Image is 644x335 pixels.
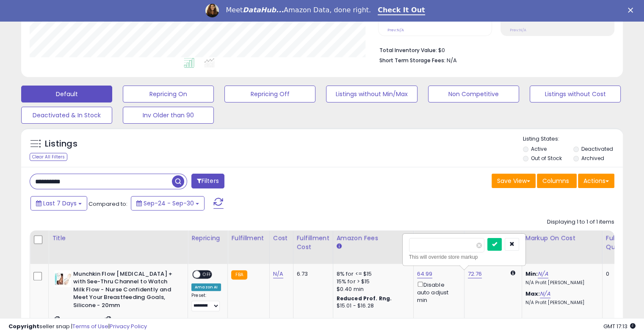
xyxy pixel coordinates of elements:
[525,290,540,298] b: Max:
[191,234,224,243] div: Repricing
[54,270,71,287] img: 41BtxcKcr7L._SL40_.jpg
[231,270,247,280] small: FBA
[379,47,437,54] b: Total Inventory Value:
[30,196,87,210] button: Last 7 Days
[540,290,550,298] a: N/A
[337,270,407,278] div: 8% for <= $15
[378,6,425,15] a: Check It Out
[273,234,290,243] div: Cost
[606,270,632,278] div: 0
[144,199,194,208] span: Sep-24 - Sep-30
[337,234,410,243] div: Amazon Fees
[387,28,404,33] small: Prev: N/A
[531,145,547,152] label: Active
[492,174,536,188] button: Save View
[428,86,519,102] button: Non Competitive
[606,234,635,252] div: Fulfillable Quantity
[542,177,569,185] span: Columns
[226,6,371,14] div: Meet Amazon Data, done right.
[30,153,67,161] div: Clear All Filters
[581,145,613,152] label: Deactivated
[43,199,77,208] span: Last 7 Days
[537,174,577,188] button: Columns
[110,322,147,330] a: Privacy Policy
[417,280,458,305] div: Disable auto adjust min
[525,300,596,306] p: N/A Profit [PERSON_NAME]
[379,57,445,64] b: Short Term Storage Fees:
[510,270,515,276] i: Calculated using Dynamic Max Price.
[337,295,392,302] b: Reduced Prof. Rng.
[379,44,608,55] li: $0
[447,56,457,64] span: N/A
[72,322,108,330] a: Terms of Use
[8,322,39,330] strong: Copyright
[297,270,326,278] div: 6.73
[191,283,221,291] div: Amazon AI
[337,278,407,285] div: 15% for > $15
[581,155,604,162] label: Archived
[337,243,342,250] small: Amazon Fees.
[243,6,284,14] i: DataHub...
[205,4,219,17] img: Profile image for Georgie
[21,107,112,124] button: Deactivated & In Stock
[273,270,283,278] a: N/A
[578,174,614,188] button: Actions
[530,86,621,102] button: Listings without Cost
[628,8,636,13] div: Close
[104,316,161,323] span: | SKU: 0P-W0WH-4TGS
[326,86,417,102] button: Listings without Min/Max
[52,234,184,243] div: Title
[538,270,548,278] a: N/A
[73,270,176,312] b: Munchkin Flow [MEDICAL_DATA] + with See-Thru Channel to Watch Milk Flow - Nurse Confidently and M...
[21,86,112,102] button: Default
[337,302,407,310] div: $15.01 - $16.28
[409,253,519,261] div: This will override store markup
[123,86,214,102] button: Repricing On
[72,316,103,324] a: B0DZG7HR46
[191,174,224,188] button: Filters
[603,322,636,330] span: 2025-10-8 17:13 GMT
[297,234,329,252] div: Fulfillment Cost
[191,293,221,312] div: Preset:
[231,234,265,243] div: Fulfillment
[224,86,315,102] button: Repricing Off
[45,138,77,150] h5: Listings
[525,280,596,286] p: N/A Profit [PERSON_NAME]
[522,230,602,264] th: The percentage added to the cost of goods (COGS) that forms the calculator for Min & Max prices.
[547,218,614,226] div: Displaying 1 to 1 of 1 items
[337,285,407,293] div: $0.40 min
[531,155,562,162] label: Out of Stock
[131,196,205,210] button: Sep-24 - Sep-30
[523,135,623,143] p: Listing States:
[8,323,147,331] div: seller snap | |
[468,270,482,278] a: 72.76
[510,28,526,33] small: Prev: N/A
[123,107,214,124] button: Inv Older than 90
[525,270,538,278] b: Min:
[200,271,214,278] span: OFF
[88,200,127,208] span: Compared to:
[525,234,599,243] div: Markup on Cost
[417,270,433,278] a: 64.99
